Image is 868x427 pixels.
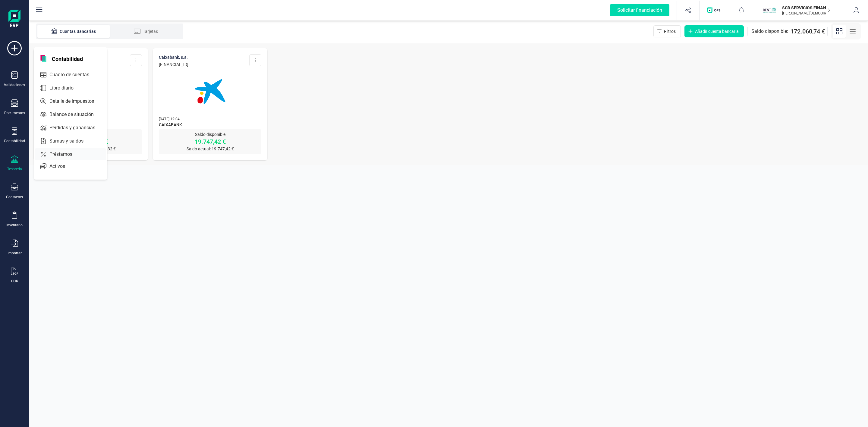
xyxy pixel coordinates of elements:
[664,28,676,34] span: Filtros
[8,251,22,256] div: Importar
[760,1,838,20] button: SCSCD SERVICIOS FINANCIEROS SL[PERSON_NAME][DEMOGRAPHIC_DATA][DEMOGRAPHIC_DATA]
[707,7,723,13] img: Logo de OPS
[782,11,830,16] p: [PERSON_NAME][DEMOGRAPHIC_DATA][DEMOGRAPHIC_DATA]
[47,151,83,158] span: Préstamos
[6,195,23,199] div: Contactos
[159,54,188,60] p: CAIXABANK, S.A.
[47,84,84,92] span: Libro diario
[47,163,76,170] span: Activos
[684,25,744,37] button: Añadir cuenta bancaria
[11,279,18,284] div: OCR
[4,83,25,87] div: Validaciones
[159,137,261,146] p: 19.747,42 €
[695,28,739,34] span: Añadir cuenta bancaria
[47,124,106,131] span: Pérdidas y ganancias
[159,117,180,121] span: [DATE] 12:04
[782,5,830,11] p: SCD SERVICIOS FINANCIEROS SL
[4,139,25,143] div: Contabilidad
[7,167,22,171] div: Tesorería
[159,146,261,152] p: Saldo actual: 19.747,42 €
[159,131,261,137] p: Saldo disponible
[4,111,25,115] div: Documentos
[47,111,105,118] span: Balance de situación
[603,1,677,20] button: Solicitar financiación
[763,4,776,17] img: SC
[751,28,788,35] span: Saldo disponible:
[791,27,825,36] span: 172.060,74 €
[6,223,23,228] div: Inventario
[159,61,188,68] p: [FINANCIAL_ID]
[122,28,170,34] div: Tarjetas
[47,137,94,145] span: Sumas y saldos
[8,10,20,29] img: Logo Finanedi
[610,4,669,16] div: Solicitar financiación
[47,98,105,105] span: Detalle de impuestos
[47,71,100,78] span: Cuadro de cuentas
[159,122,261,129] span: CAIXABANK
[49,28,98,34] div: Cuentas Bancarias
[703,1,726,20] button: Logo de OPS
[48,55,86,62] span: Contabilidad
[653,25,681,37] button: Filtros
